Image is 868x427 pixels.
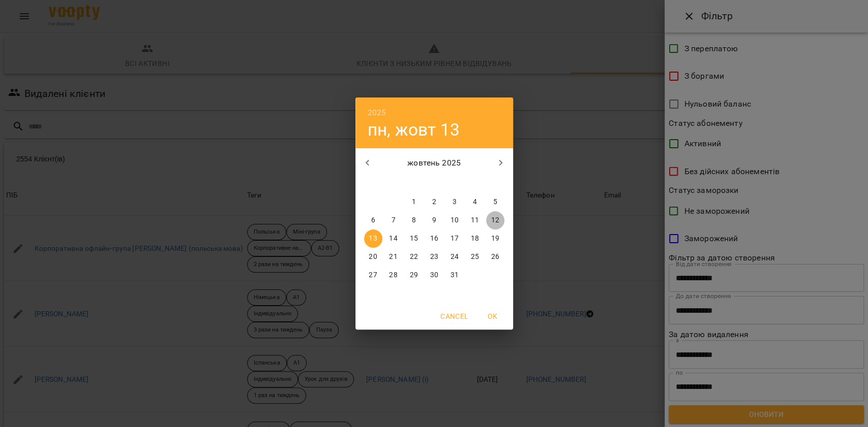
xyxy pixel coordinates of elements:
button: 11 [466,211,484,229]
button: 12 [486,211,504,229]
button: 15 [405,229,423,248]
button: 5 [486,193,504,211]
p: 16 [430,234,438,244]
span: OK [481,310,505,322]
button: 6 [364,211,382,229]
p: 3 [452,197,456,207]
button: 25 [466,248,484,266]
p: 2 [432,197,436,207]
button: 9 [425,211,443,229]
button: 2 [425,193,443,211]
p: 29 [409,270,417,280]
p: 30 [430,270,438,280]
p: 11 [470,215,478,225]
p: 8 [411,215,415,225]
button: 30 [425,266,443,284]
button: 8 [405,211,423,229]
p: 31 [450,270,458,280]
button: 21 [384,248,403,266]
p: 28 [389,270,397,280]
p: 4 [472,197,476,207]
button: 22 [405,248,423,266]
button: OK [476,307,509,325]
button: 14 [384,229,403,248]
button: 28 [384,266,403,284]
p: 10 [450,215,458,225]
span: пн [364,178,382,188]
p: 15 [409,234,417,244]
p: 13 [369,234,377,244]
button: 19 [486,229,504,248]
span: чт [425,178,443,188]
p: 14 [389,234,397,244]
button: 26 [486,248,504,266]
p: 26 [491,252,499,262]
p: 6 [371,215,375,225]
p: 21 [389,252,397,262]
p: 19 [491,234,499,244]
button: 23 [425,248,443,266]
span: пт [445,178,464,188]
button: 10 [445,211,464,229]
p: 7 [391,215,395,225]
button: 24 [445,248,464,266]
p: 5 [493,197,497,207]
p: 20 [369,252,377,262]
span: сб [466,178,484,188]
span: вт [384,178,403,188]
button: 4 [466,193,484,211]
p: 22 [409,252,417,262]
button: 7 [384,211,403,229]
button: 16 [425,229,443,248]
button: Cancel [436,307,472,325]
p: 25 [470,252,478,262]
p: 17 [450,234,458,244]
p: 18 [470,234,478,244]
span: ср [405,178,423,188]
button: 20 [364,248,382,266]
p: 24 [450,252,458,262]
button: 29 [405,266,423,284]
button: 1 [405,193,423,211]
span: нд [486,178,504,188]
p: 12 [491,215,499,225]
button: 2025 [368,106,386,120]
p: 23 [430,252,438,262]
p: жовтень 2025 [379,157,489,169]
button: 17 [445,229,464,248]
button: 31 [445,266,464,284]
p: 1 [411,197,415,207]
span: Cancel [440,310,468,322]
button: 18 [466,229,484,248]
p: 27 [369,270,377,280]
button: 27 [364,266,382,284]
button: 3 [445,193,464,211]
button: 13 [364,229,382,248]
p: 9 [432,215,436,225]
button: пн, жовт 13 [368,119,460,140]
